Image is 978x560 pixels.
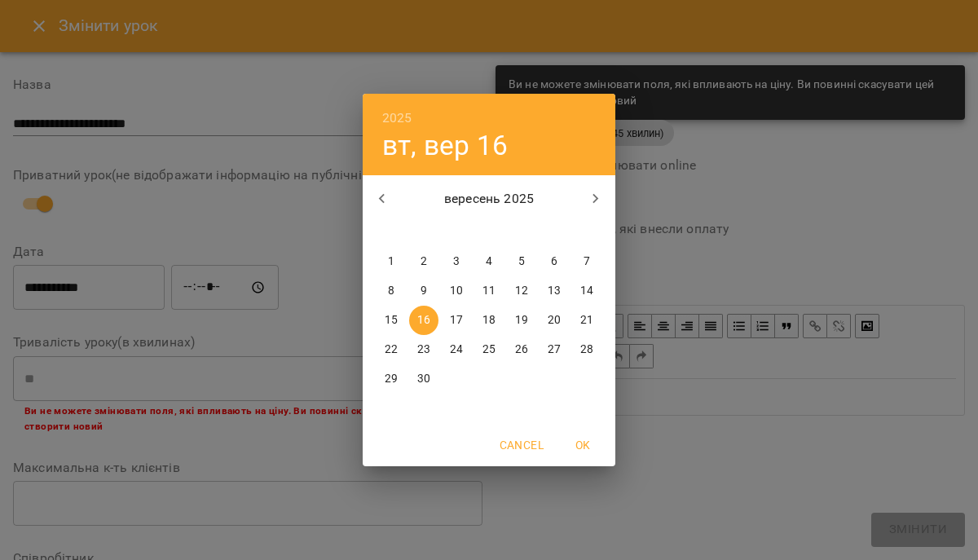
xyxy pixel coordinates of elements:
[417,371,430,387] p: 30
[482,312,496,329] p: 18
[482,283,496,299] p: 11
[385,371,398,387] p: 29
[377,364,406,394] button: 29
[572,223,601,239] span: нд
[557,430,609,460] button: OK
[515,342,528,358] p: 26
[548,312,561,329] p: 20
[551,254,557,270] p: 6
[421,283,427,299] p: 9
[474,247,504,276] button: 4
[377,276,406,306] button: 8
[482,342,496,358] p: 25
[409,306,438,335] button: 16
[507,306,536,335] button: 19
[409,364,438,394] button: 30
[500,435,544,455] span: Cancel
[385,312,398,329] p: 15
[548,283,561,299] p: 13
[507,247,536,276] button: 5
[580,342,593,358] p: 28
[515,283,528,299] p: 12
[548,342,561,358] p: 27
[377,247,406,276] button: 1
[540,335,569,364] button: 27
[409,223,438,239] span: вт
[388,254,394,270] p: 1
[377,306,406,335] button: 15
[474,306,504,335] button: 18
[572,276,601,306] button: 14
[442,223,471,239] span: ср
[474,276,504,306] button: 11
[409,276,438,306] button: 9
[442,306,471,335] button: 17
[402,189,577,209] p: вересень 2025
[572,335,601,364] button: 28
[385,342,398,358] p: 22
[453,254,460,270] p: 3
[377,335,406,364] button: 22
[417,342,430,358] p: 23
[540,223,569,239] span: сб
[493,430,550,460] button: Cancel
[382,107,412,130] button: 2025
[515,312,528,329] p: 19
[540,306,569,335] button: 20
[518,254,525,270] p: 5
[388,283,394,299] p: 8
[450,342,463,358] p: 24
[563,435,602,455] span: OK
[507,223,536,239] span: пт
[572,247,601,276] button: 7
[474,223,504,239] span: чт
[450,283,463,299] p: 10
[450,312,463,329] p: 17
[507,276,536,306] button: 12
[540,247,569,276] button: 6
[409,247,438,276] button: 2
[417,312,430,329] p: 16
[409,335,438,364] button: 23
[584,254,590,270] p: 7
[377,223,406,239] span: пн
[507,335,536,364] button: 26
[540,276,569,306] button: 13
[580,312,593,329] p: 21
[442,247,471,276] button: 3
[442,335,471,364] button: 24
[572,306,601,335] button: 21
[486,254,492,270] p: 4
[382,129,508,162] button: вт, вер 16
[580,283,593,299] p: 14
[442,276,471,306] button: 10
[421,254,427,270] p: 2
[474,335,504,364] button: 25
